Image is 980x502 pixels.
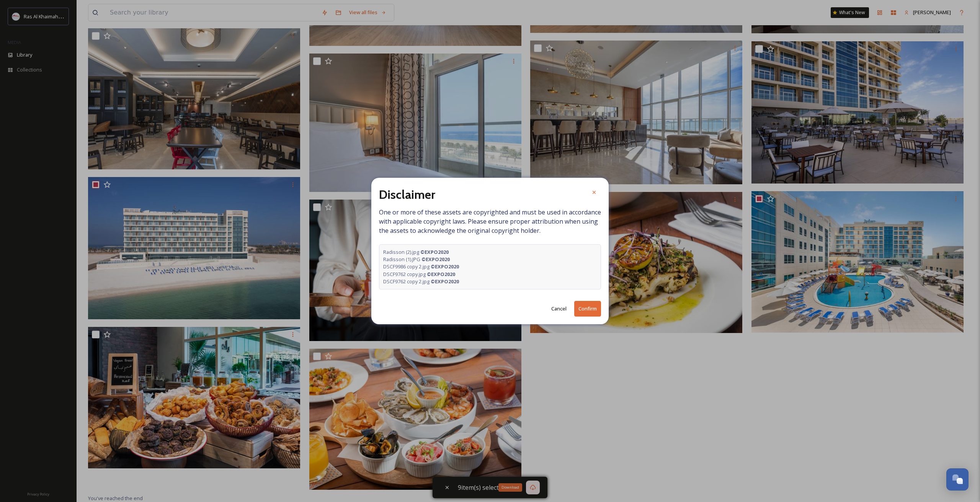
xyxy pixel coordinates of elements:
[383,263,459,270] span: DSCF9986 copy 2.jpg
[379,208,601,289] span: One or more of these assets are copyrighted and must be used in accordance with applicable copyri...
[421,256,450,263] strong: © EXPO2020
[946,468,969,491] button: Open Chat
[383,249,449,256] span: Radisson (2).jpg
[379,185,435,204] h2: Disclaimer
[574,301,601,317] button: Confirm
[431,278,459,285] strong: © EXPO2020
[431,263,459,270] strong: © EXPO2020
[383,271,455,278] span: DSCF9762 copy.jpg
[547,301,570,316] button: Cancel
[427,271,455,278] strong: © EXPO2020
[383,278,459,285] span: DSCF9762 copy 2.jpg
[420,249,449,255] strong: © EXPO2020
[383,256,450,263] span: Radisson (1).JPG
